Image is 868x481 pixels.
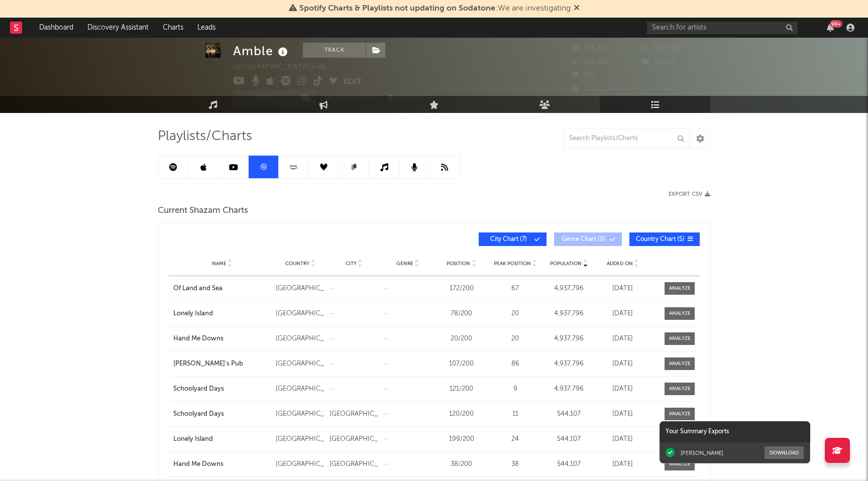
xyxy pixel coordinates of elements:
[598,309,647,319] div: [DATE]
[636,236,685,243] span: Country Chart ( 5 )
[491,334,539,344] div: 20
[491,434,539,444] div: 24
[545,284,593,294] div: 4,937,796
[550,261,582,267] span: Population
[545,359,593,369] div: 4,937,796
[491,284,539,294] div: 67
[437,384,486,394] div: 121 / 200
[158,131,252,143] span: Playlists/Charts
[158,205,248,217] span: Current Shazam Charts
[681,449,723,456] div: [PERSON_NAME]
[173,334,271,344] a: Hand Me Downs
[598,434,647,444] div: [DATE]
[494,261,531,267] span: Peak Position
[545,409,593,419] div: 544,107
[598,384,647,394] div: [DATE]
[545,309,593,319] div: 4,937,796
[491,459,539,469] div: 38
[572,86,676,92] span: 1,311,224 Monthly Listeners
[437,309,486,319] div: 78 / 200
[173,409,271,419] a: Schoolyard Days
[437,334,486,344] div: 20 / 200
[173,309,271,319] a: Lonely Island
[607,261,633,267] span: Added On
[561,236,607,243] span: Genre Chart ( 0 )
[572,59,611,65] span: 136,400
[437,409,486,419] div: 120 / 200
[598,284,647,294] div: [DATE]
[491,309,539,319] div: 20
[641,45,680,52] span: 227,914
[233,43,290,59] div: Amble
[276,309,324,319] div: [GEOGRAPHIC_DATA]
[827,24,834,32] button: 99+
[765,446,804,459] button: Download
[572,72,596,79] span: 396
[335,92,373,104] span: Benchmark
[491,384,539,394] div: 9
[641,59,677,65] span: 18,400
[276,359,324,369] div: [GEOGRAPHIC_DATA]
[396,261,413,267] span: Genre
[574,5,580,13] span: Dismiss
[276,434,324,444] div: [GEOGRAPHIC_DATA]
[303,43,366,58] button: Track
[330,434,378,444] div: [GEOGRAPHIC_DATA]
[629,232,700,246] button: Country Chart(5)
[545,334,593,344] div: 4,937,796
[80,18,156,38] a: Discovery Assistant
[437,459,486,469] div: 38 / 200
[156,18,190,38] a: Charts
[447,261,470,267] span: Position
[545,434,593,444] div: 544,107
[572,45,609,52] span: 135,381
[330,409,378,419] div: [GEOGRAPHIC_DATA]
[598,359,647,369] div: [DATE]
[190,18,223,38] a: Leads
[669,191,710,197] button: Export CSV
[173,459,271,469] div: Hand Me Downs
[545,384,593,394] div: 4,937,796
[276,459,324,469] div: [GEOGRAPHIC_DATA]
[285,261,309,267] span: Country
[173,359,271,369] a: [PERSON_NAME]'s Pub
[330,459,378,469] div: [GEOGRAPHIC_DATA]
[485,236,531,243] span: City Chart ( 7 )
[32,18,80,38] a: Dashboard
[212,261,227,267] span: Name
[173,434,271,444] a: Lonely Island
[173,384,271,394] a: Schoolyard Days
[233,61,350,73] div: [GEOGRAPHIC_DATA] | Folk
[491,409,539,419] div: 11
[437,359,486,369] div: 107 / 200
[276,384,324,394] div: [GEOGRAPHIC_DATA]
[437,434,486,444] div: 199 / 200
[346,261,357,267] span: City
[598,459,647,469] div: [DATE]
[233,90,296,105] button: Track
[598,334,647,344] div: [DATE]
[276,409,324,419] div: [GEOGRAPHIC_DATA]
[647,22,798,34] input: Search for artists
[554,232,622,246] button: Genre Chart(0)
[598,409,647,419] div: [DATE]
[344,76,362,88] button: Edit
[299,5,571,13] span: : We are investigating
[564,129,689,149] input: Search Playlists/Charts
[660,421,810,442] div: Your Summary Exports
[276,284,324,294] div: [GEOGRAPHIC_DATA]
[299,5,495,13] span: Spotify Charts & Playlists not updating on Sodatone
[276,334,324,344] div: [GEOGRAPHIC_DATA]
[491,359,539,369] div: 86
[545,459,593,469] div: 544,107
[383,90,431,105] button: Summary
[479,232,547,246] button: City Chart(7)
[320,90,378,105] a: Benchmark
[173,284,271,294] a: Of Land and Sea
